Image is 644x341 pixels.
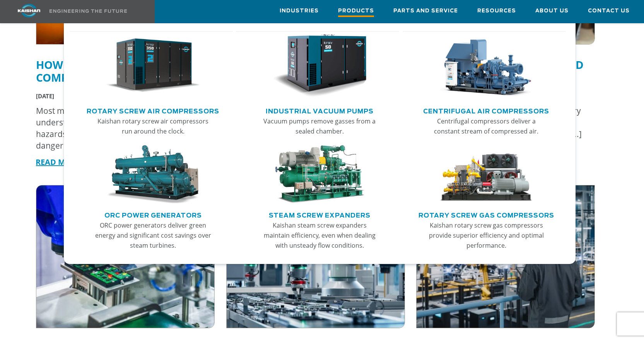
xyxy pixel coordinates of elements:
[423,105,549,116] a: Centrifugal Air Compressors
[427,116,546,136] p: Centrifugal compressors deliver a constant stream of compressed air.
[535,7,569,15] span: About Us
[439,145,533,204] img: thumb-Rotary-Screw-Gas-Compressors
[260,116,379,136] p: Vacuum pumps remove gasses from a sealed chamber.
[260,220,379,250] p: Kaishan steam screw expanders maintain efficiency, even when dealing with unsteady flow conditions.
[419,209,554,220] a: Rotary Screw Gas Compressors
[588,0,630,21] a: Contact Us
[338,0,374,23] a: Products
[94,116,213,136] p: Kaishan rotary screw air compressors run around the clock.
[273,34,367,98] img: thumb-Industrial-Vacuum-Pumps
[106,34,200,98] img: thumb-Rotary-Screw-Air-Compressors
[588,7,630,15] span: Contact Us
[338,7,374,17] span: Products
[427,220,546,250] p: Kaishan rotary screw gas compressors provide superior efficiency and optimal performance.
[393,7,458,15] span: Parts and Service
[87,105,219,116] a: Rotary Screw Air Compressors
[36,57,202,85] a: How to Lockout/Tagout Air Compressors
[477,7,516,15] span: Resources
[36,105,207,151] div: Most maintenance people probably understand and are wary of electrical hazards, but may not be as...
[50,9,127,13] img: Engineering the future
[273,145,367,204] img: thumb-Steam-Screw-Expanders
[280,7,319,15] span: Industries
[36,185,214,328] img: Compressed air system filters
[106,145,200,204] img: thumb-ORC-Power-Generators
[104,209,202,220] a: ORC Power Generators
[266,105,374,116] a: Industrial Vacuum Pumps
[269,209,371,220] a: Steam Screw Expanders
[280,0,319,21] a: Industries
[36,92,54,100] span: [DATE]
[94,220,213,250] p: ORC power generators deliver green energy and significant cost savings over steam turbines.
[535,0,569,21] a: About Us
[477,0,516,21] a: Resources
[36,157,87,167] a: READ MORE >
[393,0,458,21] a: Parts and Service
[439,34,533,98] img: thumb-Centrifugal-Air-Compressors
